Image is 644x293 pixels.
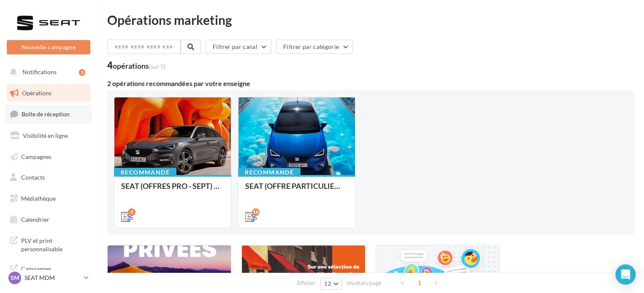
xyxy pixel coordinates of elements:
[5,190,92,207] a: Médiathèque
[252,208,260,216] div: 16
[128,208,135,216] div: 5
[324,280,331,287] span: 12
[206,40,271,54] button: Filtrer par canal
[5,105,92,123] a: Boîte de réception
[113,62,165,70] div: opérations
[79,69,85,76] div: 3
[11,274,19,282] span: SM
[413,276,426,290] span: 1
[21,216,49,223] span: Calendrier
[107,61,165,70] div: 4
[5,260,92,285] a: Campagnes DataOnDemand
[238,168,300,177] div: Recommandé
[21,153,51,160] span: Campagnes
[5,169,92,186] a: Contacts
[121,182,224,199] div: SEAT (OFFRES PRO - SEPT) - SOCIAL MEDIA
[114,168,176,177] div: Recommandé
[245,182,348,199] div: SEAT (OFFRE PARTICULIER - SEPT) - SOCIAL MEDIA
[21,263,87,281] span: Campagnes DataOnDemand
[107,13,634,26] div: Opérations marketing
[21,195,56,202] span: Médiathèque
[22,68,57,75] span: Notifications
[320,278,342,290] button: 12
[107,80,634,87] div: 2 opérations recommandées par votre enseigne
[5,63,89,81] button: Notifications 3
[21,235,87,253] span: PLV et print personnalisable
[5,211,92,228] a: Calendrier
[7,40,90,54] button: Nouvelle campagne
[5,84,92,102] a: Opérations
[276,40,353,54] button: Filtrer par catégorie
[24,274,81,282] p: SEAT MDM
[297,279,316,287] span: Afficher
[346,279,382,287] span: résultats/page
[22,89,51,97] span: Opérations
[21,174,45,181] span: Contacts
[5,127,92,145] a: Visibilité en ligne
[23,132,68,139] span: Visibilité en ligne
[149,63,165,70] span: (sur 5)
[615,264,636,285] div: Open Intercom Messenger
[5,148,92,166] a: Campagnes
[7,270,90,286] a: SM SEAT MDM
[5,231,92,256] a: PLV et print personnalisable
[22,110,70,118] span: Boîte de réception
